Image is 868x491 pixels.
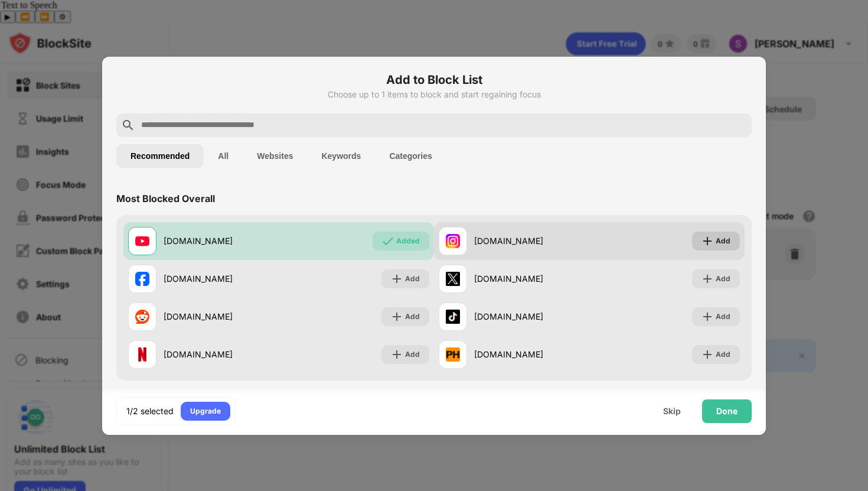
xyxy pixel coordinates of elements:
div: Skip [663,407,681,416]
div: Added [396,235,420,247]
img: favicons [135,347,149,362]
div: Add [405,273,420,285]
div: Add [405,349,420,360]
img: favicons [135,272,149,286]
div: Add [716,273,730,285]
img: favicons [135,310,149,324]
img: favicons [446,234,460,248]
img: favicons [446,347,460,362]
div: Add [716,235,730,247]
div: 1/2 selected [126,405,174,417]
div: [DOMAIN_NAME] [474,348,589,360]
img: favicons [446,310,460,324]
div: [DOMAIN_NAME] [474,235,589,247]
h6: Add to Block List [116,71,752,89]
div: [DOMAIN_NAME] [164,272,279,285]
button: All [204,144,243,168]
button: Recommended [116,144,204,168]
div: [DOMAIN_NAME] [164,348,279,360]
div: Most Blocked Overall [116,193,215,204]
img: search.svg [121,118,135,132]
div: Add [716,349,730,360]
div: Upgrade [190,405,221,417]
div: Choose up to 1 items to block and start regaining focus [116,90,752,99]
div: Add [716,311,730,323]
button: Keywords [307,144,375,168]
div: [DOMAIN_NAME] [164,235,279,247]
div: [DOMAIN_NAME] [474,272,589,285]
div: [DOMAIN_NAME] [474,310,589,323]
img: favicons [135,234,149,248]
div: Add [405,311,420,323]
img: favicons [446,272,460,286]
div: Done [716,407,738,416]
div: [DOMAIN_NAME] [164,310,279,323]
button: Websites [243,144,307,168]
button: Categories [375,144,446,168]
